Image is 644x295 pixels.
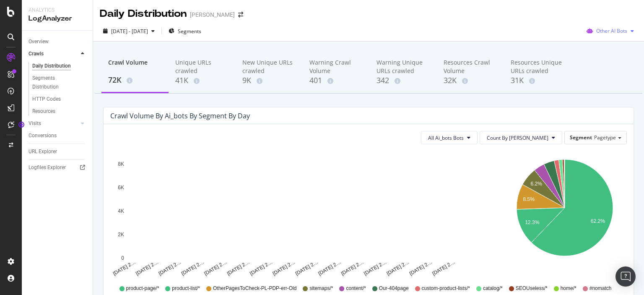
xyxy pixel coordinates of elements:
[172,285,200,292] span: product-list/*
[525,219,539,225] text: 12.3%
[121,255,124,261] text: 0
[589,285,612,292] span: #nomatch
[561,285,576,292] span: home/*
[29,147,87,156] a: URL Explorer
[421,131,478,144] button: All Ai_bots Bots
[444,75,497,86] div: 32K
[108,58,162,74] div: Crawl Volume
[175,58,229,75] div: Unique URLs crawled
[29,7,86,14] div: Analytics
[100,24,158,38] button: [DATE] - [DATE]
[213,285,296,292] span: OtherPagesToCheck-PL-PDP-err-Old
[29,14,86,23] div: LogAnalyzer
[32,62,71,70] div: Daily Distribution
[32,107,55,116] div: Resources
[422,285,470,292] span: custom-product-lists/*
[29,131,87,140] a: Conversions
[511,75,564,86] div: 31K
[29,163,87,172] a: Logfiles Explorer
[309,58,363,75] div: Warning Crawl Volume
[110,112,250,120] div: Crawl Volume by ai_bots by Segment by Day
[377,75,430,86] div: 342
[178,28,201,35] span: Segments
[444,58,497,75] div: Resources Crawl Volume
[483,285,503,292] span: catalog/*
[118,161,124,167] text: 8K
[100,7,187,21] div: Daily Distribution
[238,12,243,18] div: arrow-right-arrow-left
[428,134,464,141] span: All Ai_bots Bots
[111,28,148,35] span: [DATE] - [DATE]
[108,75,162,86] div: 72K
[615,266,636,287] div: Open Intercom Messenger
[583,24,637,38] button: Other AI Bots
[242,75,296,86] div: 9K
[175,75,229,86] div: 41K
[110,151,491,277] svg: A chart.
[29,50,44,58] div: Crawls
[511,58,564,75] div: Resources Unique URLs crawled
[32,62,87,70] a: Daily Distribution
[516,285,548,292] span: SEOUseless/*
[29,131,57,140] div: Conversions
[29,147,57,156] div: URL Explorer
[32,107,87,116] a: Resources
[118,185,124,191] text: 6K
[32,95,61,104] div: HTTP Codes
[309,285,333,292] span: sitemaps/*
[379,285,409,292] span: Our-404page
[596,27,627,34] span: Other AI Bots
[165,24,205,38] button: Segments
[531,181,543,187] text: 6.2%
[29,119,78,128] a: Visits
[309,75,363,86] div: 401
[591,218,605,224] text: 62.2%
[32,74,87,91] a: Segments Distribution
[29,50,78,58] a: Crawls
[504,151,625,277] svg: A chart.
[346,285,366,292] span: content/*
[594,134,616,141] span: Pagetype
[29,163,66,172] div: Logfiles Explorer
[32,95,87,104] a: HTTP Codes
[126,285,159,292] span: product-page/*
[190,10,235,19] div: [PERSON_NAME]
[242,58,296,75] div: New Unique URLs crawled
[523,196,535,202] text: 8.5%
[118,208,124,214] text: 4K
[118,232,124,238] text: 2K
[480,131,562,144] button: Count By [PERSON_NAME]
[487,134,548,141] span: Count By Day
[570,134,592,141] span: Segment
[29,119,41,128] div: Visits
[18,121,25,128] div: Tooltip anchor
[377,58,430,75] div: Warning Unique URLs crawled
[29,37,49,46] div: Overview
[29,37,87,46] a: Overview
[32,74,79,91] div: Segments Distribution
